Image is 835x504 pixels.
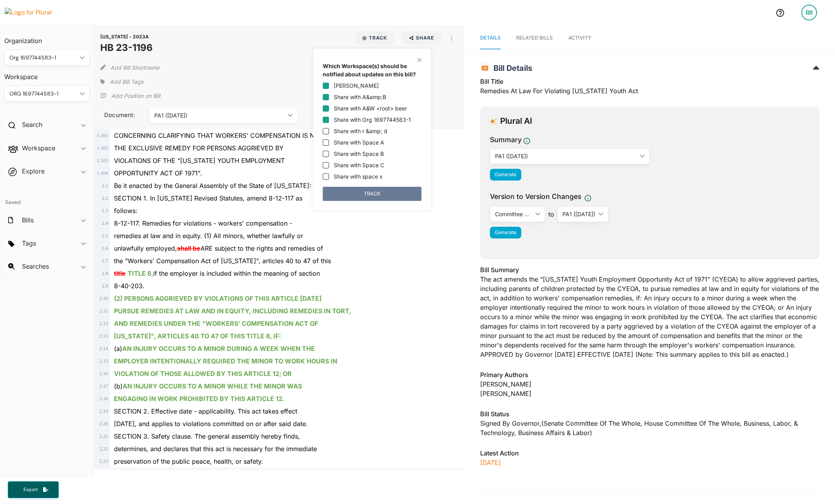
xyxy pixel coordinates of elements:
[8,481,59,498] button: Export
[480,265,819,364] div: The act amends the "[US_STATE] Youth Employment Opportunity Act of 1971" (CYEOA) to allow aggriev...
[99,421,108,426] span: 2 . 20
[114,269,126,277] del: title
[516,27,553,49] a: RELATED BILLS
[100,76,143,88] div: Add tags
[114,194,302,202] span: SECTION 1. In [US_STATE] Revised Statutes, amend 8-12-117 as
[114,294,322,302] ins: (2) PERSONS AGGRIEVED BY VIOLATIONS OF THIS ARTICLE [DATE]
[334,116,411,124] label: Share with Org 1697744583-1
[480,379,819,389] div: [PERSON_NAME]
[122,345,315,352] ins: AN INJURY OCCURS TO A MINOR DURING A WEEK WHEN THE
[323,187,421,201] button: TRACK
[114,182,311,190] span: Be it enacted by the General Assembly of the State of [US_STATE]:
[114,357,337,365] ins: EMPLOYER INTENTIONALLY REQUIRED THE MINOR TO WORK HOURS IN
[102,208,108,213] span: 2 . 3
[334,104,407,112] label: Share with A&W <root> beer
[480,370,819,379] h3: Primary Authors
[99,308,108,314] span: 2 . 11
[100,41,153,55] h1: HB 23-1196
[334,81,379,90] label: [PERSON_NAME]
[102,258,108,264] span: 2 . 7
[110,78,143,86] span: Add Bill Tags
[4,65,90,83] h3: Workspace
[102,246,108,251] span: 2 . 6
[500,116,532,126] h3: Plural AI
[114,207,137,215] span: follows:
[544,419,644,427] span: Senate Committee of the Whole
[100,90,160,102] div: Add Position Statement
[114,407,297,415] span: SECTION 2. Effective date - applicability. This act takes effect
[490,227,521,238] button: Generate
[114,307,351,315] ins: PURSUE REMEDIES AT LAW AND IN EQUITY, INCLUDING REMEDIES IN TORT,
[99,396,108,401] span: 2 . 18
[490,63,532,73] span: Bill Details
[490,135,522,145] h3: Summary
[518,429,590,437] span: Business Affairs & Labor
[495,152,637,160] div: PA1 ([DATE])
[114,432,300,440] span: SECTION 3. Safety clause. The general assembly hereby finds,
[401,31,442,45] button: Share
[22,239,36,247] h2: Tags
[334,93,386,101] label: Share with A&amp;B
[4,29,90,47] h3: Organization
[99,371,108,376] span: 2 . 16
[123,382,302,390] ins: AN INJURY OCCURS TO A MINOR WHILE THE MINOR WAS
[154,111,284,119] div: PA1 ([DATE])
[97,133,108,138] span: 1 . 101
[114,332,281,340] ins: [US_STATE]", ARTICLES 40 TO 47 OF THIS TITLE 8, IF:
[495,229,516,235] span: Generate
[545,210,557,219] span: to
[99,446,108,452] span: 2 . 22
[480,77,819,100] div: Remedies At Law For Violating [US_STATE] Youth Act
[22,216,34,224] h2: Bills
[99,358,108,364] span: 2 . 15
[99,321,108,326] span: 2 . 12
[398,31,445,45] button: Share
[334,150,384,158] label: Share with Space B
[100,111,140,119] span: Document:
[114,445,317,453] span: determines, and declares that this act is necessary for the immediate
[334,138,384,146] label: Share with Space A
[114,282,145,290] span: 8-40-203.
[114,382,302,390] span: (b)
[480,409,819,419] h3: Bill Status
[100,34,149,40] span: [US_STATE] - 2023A
[114,370,292,378] ins: VIOLATION OF THOSE ALLOWED BY THIS ARTICLE 12; OR
[480,27,501,49] a: Details
[99,383,108,389] span: 2 . 17
[480,458,819,467] p: [DATE]
[480,419,798,437] span: Business, Labor, & Technology
[102,220,108,226] span: 2 . 4
[354,31,395,45] button: Track
[114,269,320,277] span: if the employer is included within the meaning of section
[97,145,108,151] span: 1 . 102
[114,457,263,465] span: preservation of the public peace, health, or safety.
[495,210,532,218] div: Committee Amendment
[568,27,591,49] a: Activity
[568,35,591,41] span: Activity
[516,34,553,42] div: RELATED BILLS
[99,296,108,301] span: 2 . 10
[102,271,108,276] span: 2 . 8
[99,434,108,439] span: 2 . 21
[18,486,43,493] span: Export
[102,283,108,289] span: 2 . 9
[102,233,108,238] span: 2 . 5
[97,170,108,176] span: 1 . 104
[490,169,521,181] button: Generate
[334,161,384,169] label: Share with Space C
[99,333,108,339] span: 2 . 13
[480,389,819,398] div: [PERSON_NAME]
[9,90,77,98] div: ORG 1697744583-1
[480,419,819,437] div: Signed by Governor , ( )
[102,183,108,188] span: 2 . 1
[562,210,595,218] div: PA1 ([DATE])
[114,244,323,252] span: unlawfully employed, ARE subject to the rights and remedies of
[480,77,819,86] h3: Bill Title
[480,448,819,458] h3: Latest Action
[480,265,819,275] h3: Bill Summary
[177,244,201,252] del: shall be
[644,419,744,427] span: House Committee of the Whole
[334,172,383,181] label: Share with space x
[5,8,60,17] img: Logo for Plural
[99,459,108,464] span: 2 . 23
